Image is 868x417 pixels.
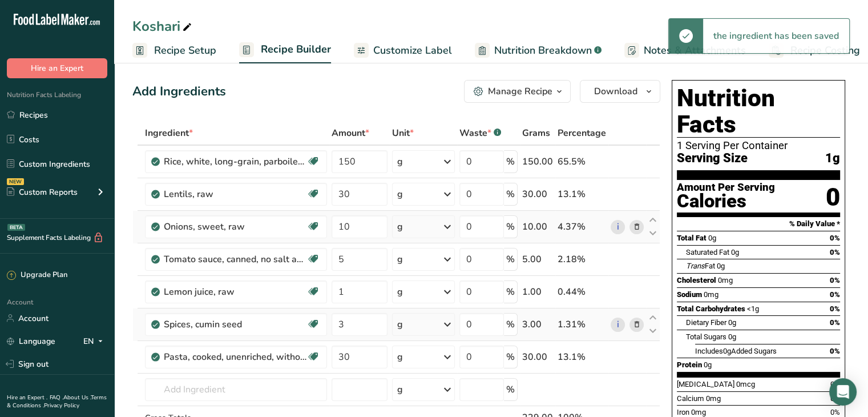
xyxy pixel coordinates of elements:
[7,331,55,351] a: Language
[397,350,403,364] div: g
[830,408,840,416] span: 0%
[164,350,306,364] div: Pasta, cooked, unenriched, without added salt
[686,318,726,327] span: Dietary Fiber
[132,16,194,37] div: Koshari
[829,378,857,406] div: Open Intercom Messenger
[397,187,403,201] div: g
[397,155,403,169] div: g
[611,318,625,332] a: i
[522,252,553,266] div: 5.00
[7,58,107,78] button: Hire an Expert
[261,42,331,57] span: Recipe Builder
[7,186,78,198] div: Custom Reports
[332,126,369,140] span: Amount
[686,332,726,341] span: Total Sugars
[830,304,840,313] span: 0%
[830,234,840,242] span: 0%
[558,350,606,364] div: 13.1%
[522,285,553,299] div: 1.00
[164,252,306,266] div: Tomato sauce, canned, no salt added
[723,347,731,355] span: 0g
[459,126,501,140] div: Waste
[677,304,745,313] span: Total Carbohydrates
[558,187,606,201] div: 13.1%
[164,187,306,201] div: Lentils, raw
[397,285,403,299] div: g
[830,318,840,327] span: 0%
[7,394,47,402] a: Hire an Expert .
[830,347,840,355] span: 0%
[708,234,716,242] span: 0g
[522,126,550,140] span: Grams
[677,408,689,416] span: Iron
[677,360,702,369] span: Protein
[677,290,702,299] span: Sodium
[164,318,306,331] div: Spices, cumin seed
[728,318,736,327] span: 0g
[558,126,606,140] span: Percentage
[677,234,706,242] span: Total Fat
[522,187,553,201] div: 30.00
[677,276,716,284] span: Cholesterol
[522,155,553,169] div: 150.00
[7,178,24,185] div: NEW
[830,248,840,256] span: 0%
[522,220,553,234] div: 10.00
[475,38,601,63] a: Nutrition Breakdown
[522,350,553,364] div: 30.00
[703,19,849,53] div: the ingredient has been saved
[704,360,712,369] span: 0g
[826,182,840,212] div: 0
[691,408,706,416] span: 0mg
[728,332,736,341] span: 0g
[830,290,840,299] span: 0%
[132,38,216,63] a: Recipe Setup
[594,85,637,98] span: Download
[558,285,606,299] div: 0.44%
[164,285,306,299] div: Lemon juice, raw
[558,252,606,266] div: 2.18%
[373,43,452,58] span: Customize Label
[677,85,840,138] h1: Nutrition Facts
[611,220,625,234] a: i
[63,394,91,402] a: About Us .
[747,304,759,313] span: <1g
[677,380,734,388] span: [MEDICAL_DATA]
[145,378,327,401] input: Add Ingredient
[677,140,840,151] div: 1 Serving Per Container
[686,262,705,270] i: Trans
[7,224,25,231] div: BETA
[522,318,553,331] div: 3.00
[704,290,718,299] span: 0mg
[717,262,725,270] span: 0g
[145,126,193,140] span: Ingredient
[695,347,777,355] span: Includes Added Sugars
[825,151,840,166] span: 1g
[686,262,715,270] span: Fat
[164,220,306,234] div: Onions, sweet, raw
[624,38,746,63] a: Notes & Attachments
[397,318,403,331] div: g
[558,318,606,331] div: 1.31%
[7,394,107,410] a: Terms & Conditions .
[731,248,739,256] span: 0g
[558,220,606,234] div: 4.37%
[164,155,306,169] div: Rice, white, long-grain, parboiled, enriched, dry
[494,43,592,58] span: Nutrition Breakdown
[397,252,403,266] div: g
[677,217,840,231] section: % Daily Value *
[580,80,660,103] button: Download
[7,270,67,281] div: Upgrade Plan
[677,394,704,403] span: Calcium
[154,43,216,58] span: Recipe Setup
[706,394,721,403] span: 0mg
[677,151,748,166] span: Serving Size
[83,334,107,348] div: EN
[686,248,729,256] span: Saturated Fat
[50,394,63,402] a: FAQ .
[736,380,755,388] span: 0mcg
[830,276,840,284] span: 0%
[392,126,414,140] span: Unit
[44,402,79,410] a: Privacy Policy
[488,85,552,98] div: Manage Recipe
